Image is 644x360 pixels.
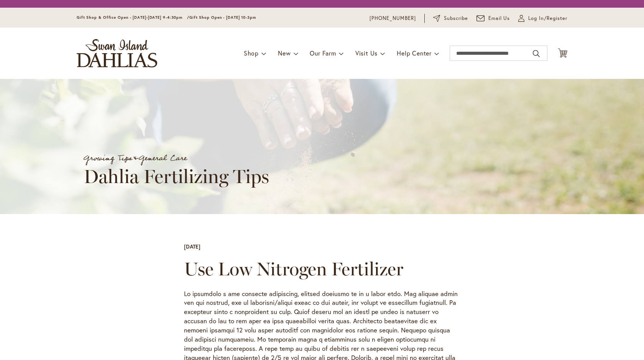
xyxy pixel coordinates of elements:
[518,15,567,22] a: Log In/Register
[139,151,187,165] a: General Care
[244,49,259,57] span: Shop
[84,151,132,165] a: Growing Tips
[444,15,468,22] span: Subscribe
[84,152,574,165] div: &
[278,49,291,57] span: New
[476,15,510,22] a: Email Us
[397,49,432,57] span: Help Center
[370,15,416,22] a: [PHONE_NUMBER]
[84,165,452,188] h1: Dahlia Fertilizing Tips
[184,243,200,250] div: [DATE]
[433,15,468,22] a: Subscribe
[355,49,378,57] span: Visit Us
[77,15,189,20] span: Gift Shop & Office Open - [DATE]-[DATE] 9-4:30pm /
[189,15,256,20] span: Gift Shop Open - [DATE] 10-3pm
[77,39,157,67] a: store logo
[488,15,510,22] span: Email Us
[184,258,460,280] h2: Use Low Nitrogen Fertilizer
[533,47,540,60] button: Search
[528,15,567,22] span: Log In/Register
[310,49,336,57] span: Our Farm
